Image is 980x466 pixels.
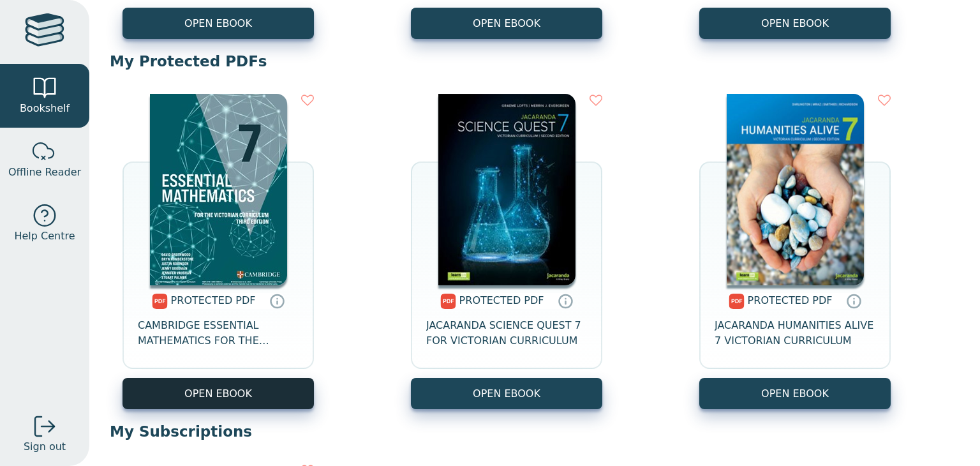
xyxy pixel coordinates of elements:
[20,101,70,116] span: Bookshelf
[426,318,587,349] span: JACARANDA SCIENCE QUEST 7 FOR VICTORIAN CURRICULUM
[729,294,745,309] img: pdf.svg
[459,294,544,306] span: PROTECTED PDF
[150,94,287,285] img: 38f61441-8c7b-47c1-b281-f2cfadf3619f.jpg
[152,294,168,309] img: pdf.svg
[411,378,602,409] a: OPEN EBOOK
[440,294,456,309] img: pdf.svg
[138,318,299,349] span: CAMBRIDGE ESSENTIAL MATHEMATICS FOR THE VICTORIAN CURRICULUM YEAR 7 3E
[269,293,285,308] a: Protected PDFs cannot be printed, copied or shared. They can be accessed online through Education...
[110,422,960,441] p: My Subscriptions
[14,229,75,244] span: Help Centre
[110,52,960,71] p: My Protected PDFs
[699,8,891,39] button: OPEN EBOOK
[748,294,833,306] span: PROTECTED PDF
[24,439,66,455] span: Sign out
[8,165,81,180] span: Offline Reader
[846,293,861,308] a: Protected PDFs cannot be printed, copied or shared. They can be accessed online through Education...
[122,378,314,409] a: OPEN EBOOK
[715,318,875,349] span: JACARANDA HUMANITIES ALIVE 7 VICTORIAN CURRICULUM
[171,294,256,306] span: PROTECTED PDF
[558,293,573,308] a: Protected PDFs cannot be printed, copied or shared. They can be accessed online through Education...
[727,94,864,285] img: a6c0d517-7539-43c4-8a9b-6497e7c2d4fe.png
[122,8,314,39] button: OPEN EBOOK
[699,378,891,409] a: OPEN EBOOK
[411,8,602,39] button: OPEN EBOOK
[438,94,575,285] img: 80e2409e-1a35-4241-aab0-f2179ba3c3a7.jpg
